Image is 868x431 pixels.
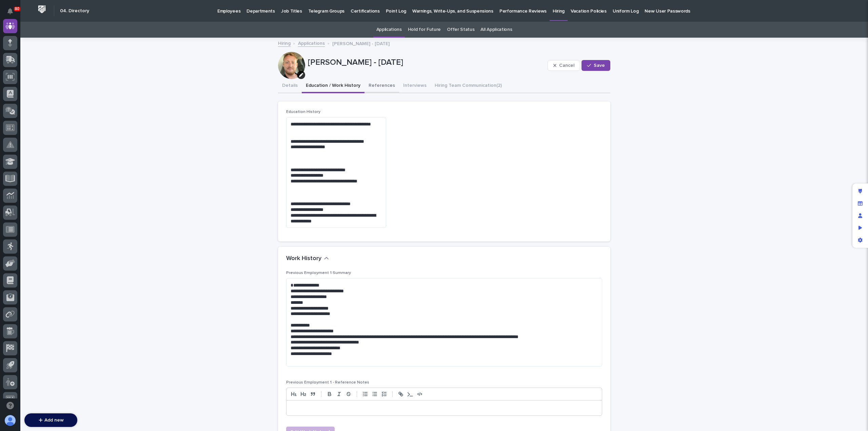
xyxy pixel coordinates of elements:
[286,255,329,262] button: Work History
[40,83,89,95] a: 🔗Onboarding Call
[23,112,86,117] div: We're available if you need us!
[854,197,866,210] div: Manage fields and data
[278,39,291,47] a: Hiring
[14,85,37,92] span: Help Docs
[559,63,574,68] span: Cancel
[7,86,12,92] div: 📖
[278,79,302,93] button: Details
[3,398,17,413] button: Open support chat
[308,58,545,67] p: [PERSON_NAME] - [DATE]
[48,125,82,131] a: Powered byPylon
[286,110,320,114] span: Education History
[447,22,474,38] a: Offer Status
[8,8,17,19] div: Notifications80
[15,6,19,11] p: 80
[4,83,40,95] a: 📖Help Docs
[7,105,19,117] img: 1736555164131-43832dd5-751b-4058-ba23-39d91318e5a0
[24,413,77,427] button: Add new
[7,38,123,48] p: How can we help?
[332,39,390,47] p: [PERSON_NAME] - [DATE]
[854,222,866,234] div: Preview as
[376,22,402,38] a: Applications
[364,79,399,93] button: References
[431,79,506,93] button: Hiring Team Communication (2)
[548,60,580,71] button: Cancel
[42,86,48,92] div: 🔗
[399,79,431,93] button: Interviews
[854,234,866,246] div: App settings
[286,380,369,385] span: Previous Employment 1 - Reference Notes
[286,255,321,262] h2: Work History
[23,105,111,112] div: Start new chat
[408,22,441,38] a: Hold for Future
[36,3,48,16] img: Workspace Logo
[594,63,605,68] span: Save
[3,413,17,428] button: users-avatar
[854,185,866,197] div: Edit layout
[581,60,610,71] button: Save
[7,6,20,20] img: Stacker
[3,4,17,18] button: Notifications
[480,22,512,38] a: All Applications
[115,107,123,115] button: Start new chat
[7,27,123,38] p: Welcome 👋
[49,85,86,92] span: Onboarding Call
[302,79,364,93] button: Education / Work History
[854,210,866,222] div: Manage users
[298,39,325,47] a: Applications
[286,271,351,275] span: Previous Employment 1 Summary
[67,125,82,131] span: Pylon
[60,8,89,14] h2: 04. Directory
